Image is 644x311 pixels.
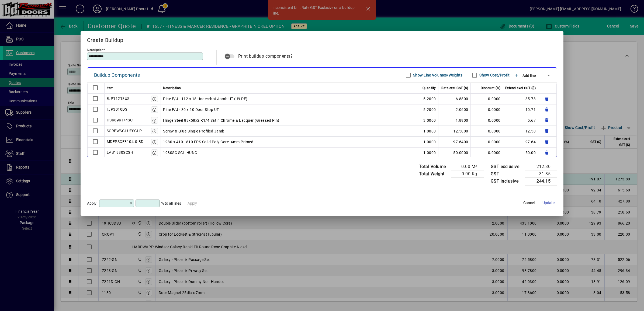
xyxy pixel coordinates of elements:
td: 0.0000 [471,104,503,115]
td: GST exclusive [488,163,525,170]
td: 5.67 [503,115,538,126]
div: 2.0600 [441,106,468,113]
button: Cancel [520,198,538,208]
span: Print buildup components? [238,54,293,59]
td: Pine F/J - 30 x 10 Door Stop UT [161,104,406,115]
td: 0.0000 [471,93,503,104]
td: 0.0000 [471,147,503,158]
td: 0.00 Kg [451,170,484,177]
td: 31.85 [525,170,557,177]
td: 97.64 [503,137,538,147]
div: FJP3010DS [107,106,127,113]
span: Discount (%) [481,85,501,91]
span: Add line [522,74,536,78]
span: Item [107,85,114,91]
mat-label: Description [87,48,103,51]
td: 10.71 [503,104,538,115]
div: MDFPSCE8104.0-BD [107,138,144,145]
span: % to all lines [161,201,181,205]
td: Total Volume [416,163,451,170]
h2: Create Buildup [81,31,564,47]
td: 35.78 [503,93,538,104]
span: Quantity [423,85,436,91]
span: Extend excl GST ($) [505,85,536,91]
div: HSR89R1/4SC [107,117,133,123]
td: 1980SC SGL HUNG [161,147,406,158]
div: Buildup Components [94,71,140,79]
td: 212.30 [525,163,557,170]
td: GST inclusive [488,177,525,185]
span: Rate excl GST ($) [441,85,468,91]
td: Hinge Steel 89x58x2 R1/4 Satin Chrome & Lacquer (Greased Pin) [161,115,406,126]
div: 1.8900 [441,117,468,124]
div: 50.0000 [441,149,468,156]
td: Screw & Glue Single Profiled Jamb [161,126,406,137]
span: Description [163,85,181,91]
td: GST [488,170,525,177]
td: Pine F/J - 112 x 18 Undershot Jamb UT (J9 DF) [161,93,406,104]
td: 1980 x 410 - 810 EPS Solid Poly Core, 4mm Primed [161,137,406,147]
td: 5.2000 [406,93,438,104]
div: LAB1980SCSH [107,149,133,156]
div: 12.5000 [441,128,468,134]
span: Cancel [523,200,535,206]
td: 0.0000 [471,115,503,126]
td: 5.2000 [406,104,438,115]
td: 1.0000 [406,126,438,137]
div: SCREWSGLUESGLP [107,128,142,134]
td: 0.0000 [471,126,503,137]
td: 0.0000 [471,137,503,147]
td: 12.50 [503,126,538,137]
td: 244.15 [525,177,557,185]
div: 6.8800 [441,96,468,102]
td: 1.0000 [406,137,438,147]
span: Apply [87,201,96,205]
span: Update [542,200,555,206]
td: Total Weight [416,170,451,177]
div: FJP11218US [107,95,130,102]
label: Show Line Volumes/Weights [412,72,462,78]
div: 97.6400 [441,139,468,145]
td: 50.00 [503,147,538,158]
button: Update [540,198,557,208]
label: Show Cost/Profit [478,72,510,78]
td: 0.00 M³ [451,163,484,170]
td: 1.0000 [406,147,438,158]
td: 3.0000 [406,115,438,126]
